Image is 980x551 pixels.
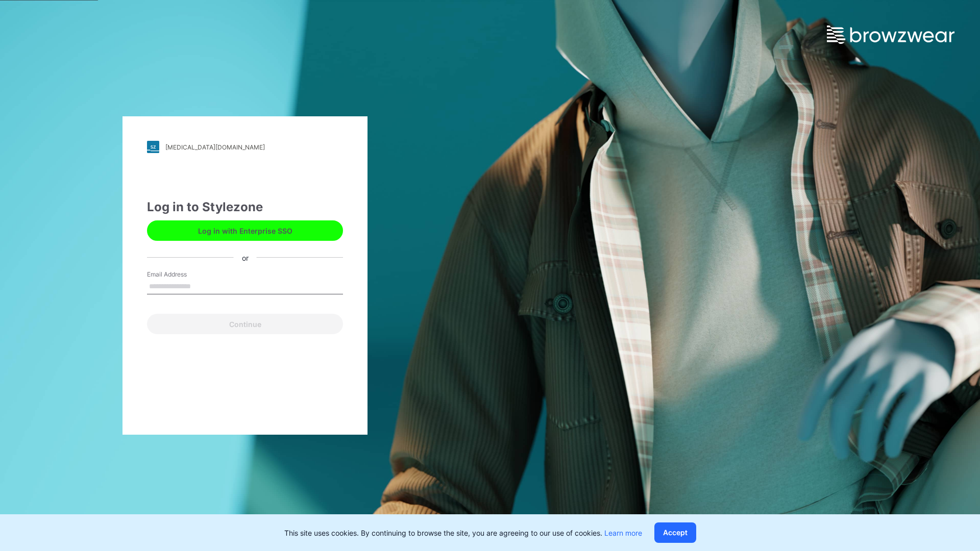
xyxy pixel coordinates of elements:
[165,143,265,151] div: [MEDICAL_DATA][DOMAIN_NAME]
[604,529,642,537] a: Learn more
[147,220,343,241] button: Log in with Enterprise SSO
[147,270,218,279] label: Email Address
[147,198,343,216] div: Log in to Stylezone
[147,141,343,153] a: [MEDICAL_DATA][DOMAIN_NAME]
[234,252,257,263] div: or
[654,522,696,543] button: Accept
[284,528,642,538] p: This site uses cookies. By continuing to browse the site, you are agreeing to our use of cookies.
[827,26,954,44] img: browzwear-logo.e42bd6dac1945053ebaf764b6aa21510.svg
[147,141,159,153] img: stylezone-logo.562084cfcfab977791bfbf7441f1a819.svg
